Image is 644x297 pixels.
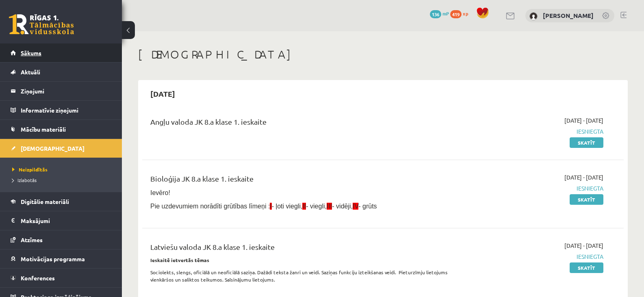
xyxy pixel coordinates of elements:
[142,84,183,103] h2: [DATE]
[138,48,628,61] h1: [DEMOGRAPHIC_DATA]
[529,12,538,20] img: Alīna Pugačova
[460,127,603,136] span: Iesniegta
[150,269,448,283] p: Sociolekts, slengs, oficiālā un neoficiālā saziņa. Dažādi teksta žanri un veidi. Saziņas funkciju...
[12,177,37,183] span: Izlabotās
[570,137,603,148] a: Skatīt
[463,10,468,17] span: xp
[570,262,603,273] a: Skatīt
[21,274,55,282] span: Konferences
[150,257,209,263] strong: Ieskaitē ietvertās tēmas
[564,116,603,125] span: [DATE] - [DATE]
[21,82,112,100] legend: Ziņojumi
[11,249,112,268] a: Motivācijas programma
[150,241,448,256] div: Latviešu valoda JK 8.a klase 1. ieskaite
[11,139,112,158] a: [DEMOGRAPHIC_DATA]
[12,176,114,184] a: Izlabotās
[21,198,69,205] span: Digitālie materiāli
[21,145,85,152] span: [DEMOGRAPHIC_DATA]
[564,173,603,182] span: [DATE] - [DATE]
[11,63,112,81] a: Aktuāli
[564,241,603,250] span: [DATE] - [DATE]
[450,10,462,18] span: 419
[11,269,112,287] a: Konferences
[150,189,170,196] span: Ievēro!
[150,173,448,188] div: Bioloģija JK 8.a klase 1. ieskaite
[543,11,594,20] a: [PERSON_NAME]
[327,203,332,210] span: III
[11,43,112,62] a: Sākums
[11,230,112,249] a: Atzīmes
[21,68,40,76] span: Aktuāli
[11,192,112,211] a: Digitālie materiāli
[150,116,448,131] div: Angļu valoda JK 8.a klase 1. ieskaite
[430,10,441,18] span: 136
[11,211,112,230] a: Maksājumi
[442,10,449,17] span: mP
[460,252,603,261] span: Iesniegta
[450,10,472,17] a: 419 xp
[302,203,306,210] span: II
[11,120,112,139] a: Mācību materiāli
[21,101,112,119] legend: Informatīvie ziņojumi
[12,166,114,173] a: Neizpildītās
[11,82,112,100] a: Ziņojumi
[353,203,358,210] span: IV
[570,194,603,205] a: Skatīt
[21,211,112,230] legend: Maksājumi
[270,203,271,210] span: I
[21,49,41,56] span: Sākums
[9,14,74,35] a: Rīgas 1. Tālmācības vidusskola
[11,101,112,119] a: Informatīvie ziņojumi
[150,203,377,210] span: Pie uzdevumiem norādīti grūtības līmeņi : - ļoti viegli, - viegli, - vidēji, - grūts
[21,236,43,243] span: Atzīmes
[460,184,603,193] span: Iesniegta
[430,10,449,17] a: 136 mP
[21,255,85,262] span: Motivācijas programma
[12,166,48,173] span: Neizpildītās
[21,126,66,133] span: Mācību materiāli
